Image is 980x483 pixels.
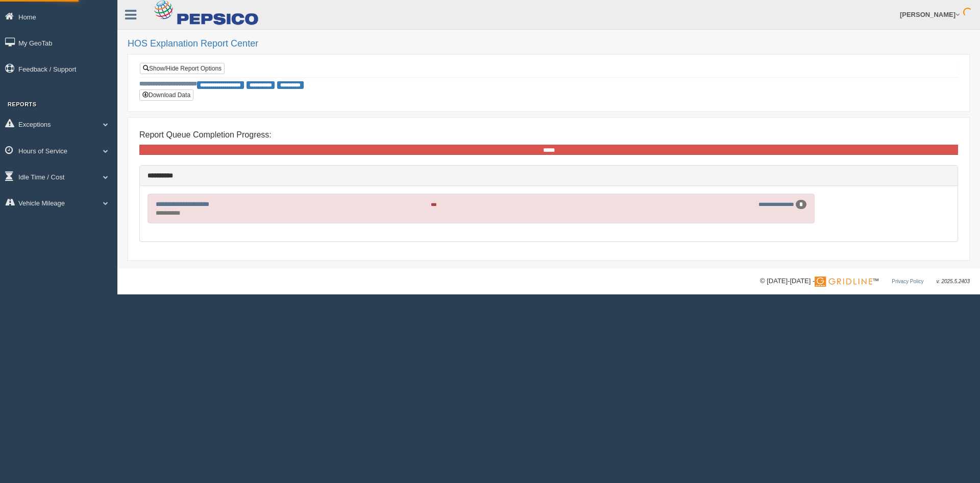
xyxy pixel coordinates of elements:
[128,39,970,49] h2: HOS Explanation Report Center
[760,276,970,287] div: © [DATE]-[DATE] - ™
[140,63,225,74] a: Show/Hide Report Options
[892,279,923,284] a: Privacy Policy
[815,277,872,287] img: Gridline
[937,279,970,284] span: v. 2025.5.2403
[139,89,193,101] button: Download Data
[139,130,958,140] h4: Report Queue Completion Progress:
